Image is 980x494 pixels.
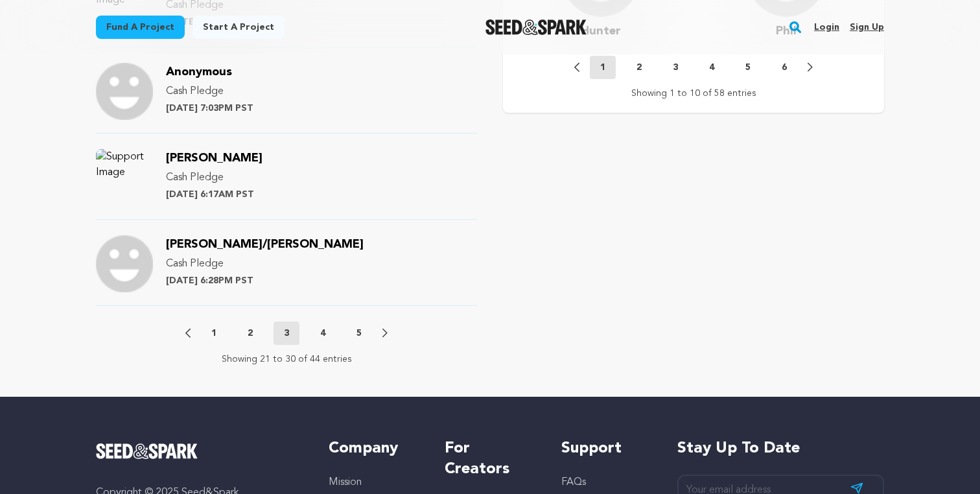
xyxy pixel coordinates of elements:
[735,61,761,74] button: 5
[96,443,198,459] img: Seed&Spark Logo
[445,438,535,480] h5: For Creators
[166,240,364,250] a: [PERSON_NAME]/[PERSON_NAME]
[166,154,262,164] a: [PERSON_NAME]
[248,327,253,340] p: 2
[166,274,364,287] p: [DATE] 6:28PM PST
[850,17,884,38] a: Sign up
[166,102,253,115] p: [DATE] 7:03PM PST
[561,438,651,459] h5: Support
[96,443,303,459] a: Seed&Spark Homepage
[485,19,587,35] a: Seed&Spark Homepage
[329,438,419,459] h5: Company
[636,61,642,74] p: 2
[166,188,262,201] p: [DATE] 6:17AM PST
[600,61,605,74] p: 1
[96,149,153,206] img: Support Image
[745,61,751,74] p: 5
[166,66,232,78] span: Anonymous
[166,84,253,99] p: Cash Pledge
[709,61,714,74] p: 4
[274,322,299,345] button: 3
[699,61,725,74] button: 4
[631,87,756,100] p: Showing 1 to 10 of 58 entries
[662,61,688,74] button: 3
[222,353,352,366] p: Showing 21 to 30 of 44 entries
[771,61,797,74] button: 6
[346,327,372,340] button: 5
[356,327,362,340] p: 5
[782,61,787,74] p: 6
[96,63,153,120] img: Support Image
[561,477,586,488] a: FAQs
[673,61,678,74] p: 3
[329,477,362,488] a: Mission
[677,438,884,459] h5: Stay up to date
[284,327,289,340] p: 3
[192,16,285,39] a: Start a project
[96,16,185,39] a: Fund a project
[201,327,227,340] button: 1
[166,256,364,272] p: Cash Pledge
[814,17,839,38] a: Login
[590,56,616,79] button: 1
[166,152,262,164] span: [PERSON_NAME]
[166,170,262,185] p: Cash Pledge
[626,61,652,74] button: 2
[237,327,263,340] button: 2
[96,235,153,292] img: Support Image
[310,327,336,340] button: 4
[320,327,325,340] p: 4
[211,327,216,340] p: 1
[166,67,232,78] a: Anonymous
[166,239,364,250] span: [PERSON_NAME]/[PERSON_NAME]
[485,19,587,35] img: Seed&Spark Logo Dark Mode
